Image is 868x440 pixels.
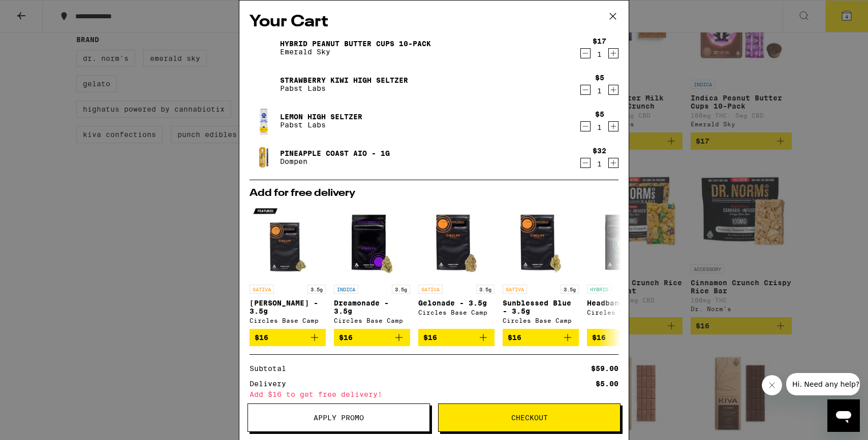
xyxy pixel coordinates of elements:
a: Open page for Gush Rush - 3.5g from Circles Base Camp [250,204,326,329]
p: INDICA [334,285,358,294]
div: $5 [595,110,604,118]
p: 3.5g [476,285,494,294]
img: Lemon High Seltzer [250,107,278,135]
a: Open page for Dreamonade - 3.5g from Circles Base Camp [334,204,410,329]
button: Add to bag [503,329,579,346]
a: Open page for Gelonade - 3.5g from Circles Base Camp [418,204,494,329]
button: Increment [608,121,618,131]
span: Apply Promo [314,414,364,421]
p: SATIVA [250,285,274,294]
div: $59.00 [591,365,618,372]
p: Dompen [280,157,390,165]
button: Add to bag [587,329,663,346]
a: Lemon High Seltzer [280,113,362,121]
div: $17 [593,37,606,45]
div: 1 [595,123,604,131]
img: Strawberry Kiwi High Seltzer [250,70,278,98]
img: Hybrid Peanut Butter Cups 10-Pack [250,33,278,62]
div: Circles Base Camp [418,309,494,316]
button: Decrement [580,48,591,58]
div: Circles Base Camp [587,309,663,316]
p: Headband - 3.5g [587,299,663,307]
button: Increment [608,158,618,168]
span: Checkout [511,414,548,421]
div: Circles Base Camp [334,317,410,324]
button: Increment [608,85,618,95]
div: 1 [593,160,606,168]
div: Delivery [250,380,293,387]
p: Pabst Labs [280,84,408,92]
a: Hybrid Peanut Butter Cups 10-Pack [280,40,431,48]
span: $16 [592,333,606,342]
h2: Your Cart [250,11,618,33]
p: Emerald Sky [280,48,431,56]
p: 3.5g [392,285,410,294]
button: Add to bag [250,329,326,346]
iframe: Message from company [786,373,860,395]
img: Circles Base Camp - Gush Rush - 3.5g [250,204,326,280]
p: 3.5g [307,285,326,294]
button: Decrement [580,85,591,95]
img: Circles Base Camp - Dreamonade - 3.5g [334,204,410,280]
button: Checkout [438,403,621,432]
button: Decrement [580,158,591,168]
p: 3.5g [561,285,579,294]
button: Add to bag [334,329,410,346]
img: Circles Base Camp - Gelonade - 3.5g [418,204,494,280]
p: Pabst Labs [280,121,362,129]
span: $16 [255,333,268,342]
img: Circles Base Camp - Headband - 3.5g [587,204,663,280]
span: $16 [339,333,353,342]
iframe: Close message [762,375,782,395]
img: Circles Base Camp - Sunblessed Blue - 3.5g [503,204,579,280]
div: Circles Base Camp [503,317,579,324]
img: Pineapple Coast AIO - 1g [250,143,278,172]
span: $16 [423,333,437,342]
a: Open page for Sunblessed Blue - 3.5g from Circles Base Camp [503,204,579,329]
p: SATIVA [503,285,527,294]
div: Add $16 to get free delivery! [250,391,618,398]
div: 1 [593,50,606,58]
button: Decrement [580,121,591,131]
div: $32 [593,147,606,155]
div: $5 [595,74,604,82]
p: Sunblessed Blue - 3.5g [503,299,579,315]
button: Increment [608,48,618,58]
p: [PERSON_NAME] - 3.5g [250,299,326,315]
p: SATIVA [418,285,443,294]
a: Open page for Headband - 3.5g from Circles Base Camp [587,204,663,329]
div: Subtotal [250,365,293,372]
span: $16 [508,333,521,342]
div: $5.00 [596,380,618,387]
button: Apply Promo [247,403,430,432]
p: HYBRID [587,285,611,294]
button: Add to bag [418,329,494,346]
div: 1 [595,87,604,95]
p: Dreamonade - 3.5g [334,299,410,315]
p: Gelonade - 3.5g [418,299,494,307]
div: Circles Base Camp [250,317,326,324]
a: Pineapple Coast AIO - 1g [280,149,390,157]
iframe: Button to launch messaging window [827,399,860,432]
a: Strawberry Kiwi High Seltzer [280,76,408,84]
h2: Add for free delivery [250,188,618,198]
